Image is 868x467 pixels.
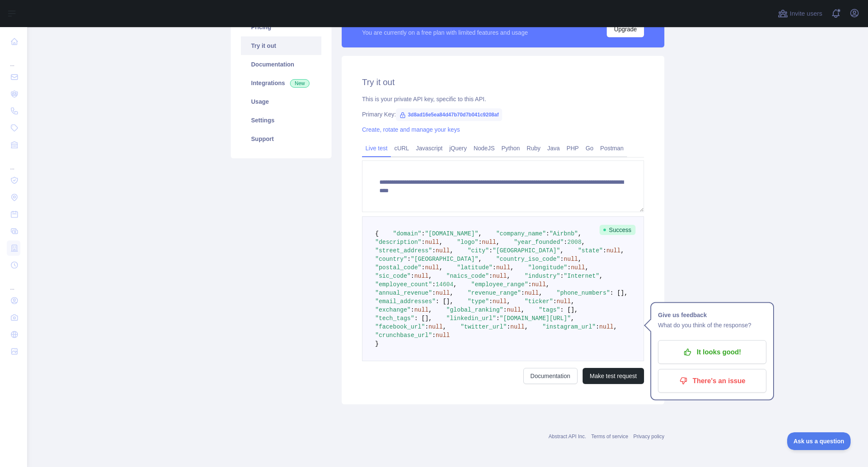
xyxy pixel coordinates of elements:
span: "street_address" [375,247,432,254]
a: Live test [362,141,391,155]
a: Terms of service [591,434,628,439]
span: , [521,307,524,313]
span: , [439,264,442,271]
span: : [], [610,290,628,296]
span: null [507,307,521,313]
span: "latitude" [457,264,492,271]
span: , [428,273,432,279]
a: Usage [241,92,321,111]
div: This is your private API key, specific to this API. [362,95,644,103]
span: null [496,264,511,271]
span: , [621,247,624,254]
a: NodeJS [470,141,498,155]
span: "exchange" [375,307,411,313]
span: "[GEOGRAPHIC_DATA]" [411,256,478,263]
span: , [443,323,446,330]
span: "facebook_url" [375,323,425,330]
span: , [507,298,510,305]
span: "[DOMAIN_NAME][URL]" [500,315,571,322]
span: "sic_code" [375,273,411,279]
span: : [507,323,510,330]
span: null [482,239,496,246]
span: : [], [414,315,432,322]
span: : [496,315,500,322]
span: : [425,323,428,330]
span: , [571,315,574,322]
span: , [496,239,500,246]
span: "[DOMAIN_NAME]" [425,230,478,237]
span: null [436,290,450,296]
span: "revenue_range" [467,290,521,296]
span: : [553,298,556,305]
span: null [492,298,507,305]
span: : [407,256,411,263]
span: , [525,323,528,330]
span: "tags" [539,307,560,313]
span: : [421,239,425,246]
h1: Give us feedback [658,310,766,320]
a: Privacy policy [633,434,664,439]
span: "logo" [457,239,478,246]
span: "employee_count" [375,281,432,288]
a: Pricing [241,18,321,36]
a: Integrations New [241,74,321,92]
span: "description" [375,239,421,246]
span: : [528,281,531,288]
span: "company_name" [496,230,546,237]
div: You are currently on a free plan with limited features and usage [362,28,528,37]
span: : [603,247,606,254]
span: , [450,247,453,254]
span: "annual_revenue" [375,290,432,296]
span: , [439,239,442,246]
span: "tech_tags" [375,315,414,322]
a: PHP [563,141,582,155]
span: , [614,323,617,330]
span: "[GEOGRAPHIC_DATA]" [492,247,560,254]
span: "type" [467,298,489,305]
a: Create, rotate and manage your keys [362,126,460,133]
span: , [585,264,589,271]
div: ... [7,274,20,291]
a: Python [498,141,523,155]
span: : [546,230,549,237]
span: , [578,256,581,263]
a: Documentation [523,368,578,384]
span: null [428,323,443,330]
span: null [564,256,578,263]
h2: Try it out [362,76,644,88]
span: } [375,340,379,347]
span: null [606,247,621,254]
span: Success [600,225,636,235]
span: "country" [375,256,407,263]
span: : [489,247,492,254]
span: , [478,256,482,263]
span: , [507,273,510,279]
span: , [571,298,574,305]
a: Settings [241,111,321,130]
span: null [510,323,525,330]
span: : [567,264,571,271]
span: , [560,247,564,254]
span: : [560,273,564,279]
span: : [], [560,307,578,313]
span: : [421,230,425,237]
span: , [539,290,542,296]
span: : [411,307,414,313]
span: : [], [436,298,453,305]
span: "ticker" [525,298,553,305]
span: 2008 [567,239,582,246]
p: What do you think of the response? [658,320,766,330]
button: Upgrade [607,21,644,37]
span: : [596,323,599,330]
span: : [421,264,425,271]
span: "crunchbase_url" [375,332,432,339]
span: "state" [578,247,603,254]
span: : [432,281,435,288]
span: "domain" [393,230,421,237]
span: "linkedin_url" [446,315,496,322]
a: cURL [391,141,412,155]
span: null [557,298,571,305]
span: "industry" [525,273,560,279]
span: : [489,298,492,305]
span: : [560,256,564,263]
